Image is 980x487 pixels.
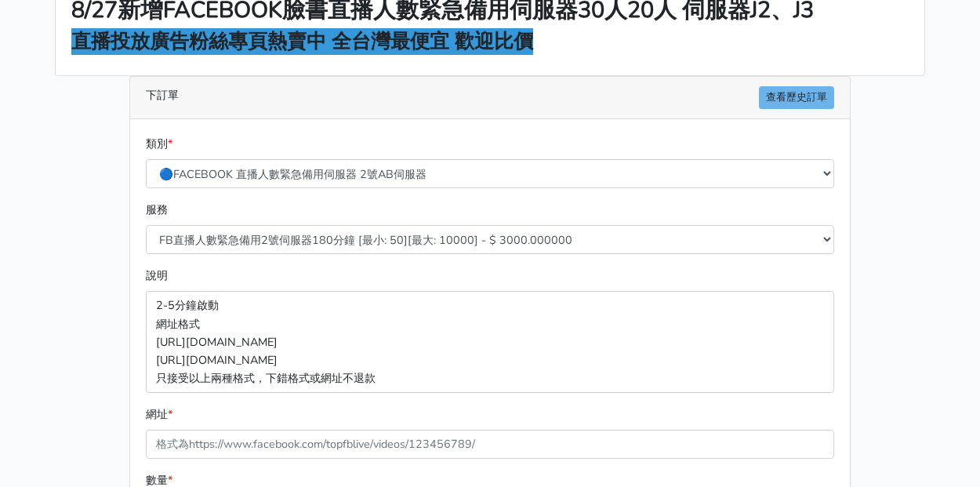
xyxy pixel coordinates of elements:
[146,135,172,153] label: 類別
[146,201,168,219] label: 服務
[146,405,172,423] label: 網址
[759,86,834,109] a: 查看歷史訂單
[146,430,834,459] input: 格式為https://www.facebook.com/topfblive/videos/123456789/
[146,291,834,392] p: 2-5分鐘啟動 網址格式 [URL][DOMAIN_NAME] [URL][DOMAIN_NAME] 只接受以上兩種格式，下錯格式或網址不退款
[130,77,850,119] div: 下訂單
[71,28,533,55] strong: 直播投放廣告粉絲專頁熱賣中 全台灣最便宜 歡迎比價
[146,267,168,285] label: 說明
